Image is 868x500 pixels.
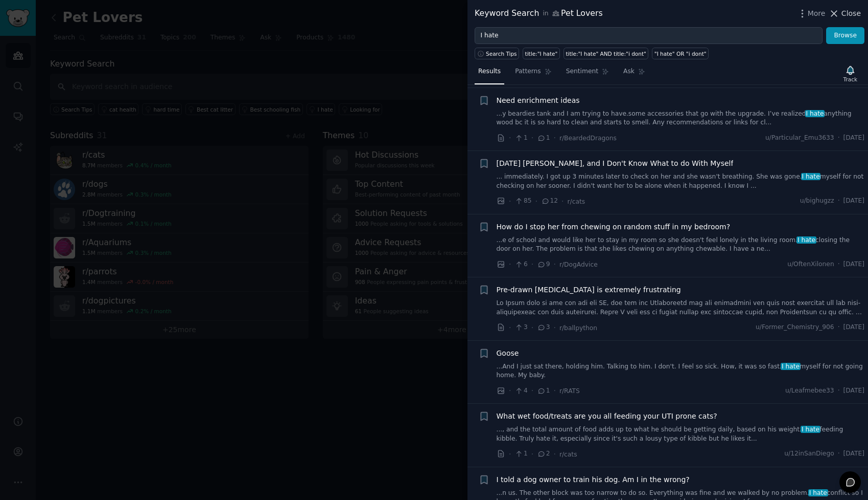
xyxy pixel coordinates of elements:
[784,449,834,459] span: u/12inSanDiego
[497,158,734,169] a: [DATE] [PERSON_NAME], and I Don't Know What to do With Myself
[843,386,864,396] span: [DATE]
[623,67,635,76] span: Ask
[838,449,840,459] span: ·
[787,260,834,269] span: u/OftenXilonen
[554,322,556,333] span: ·
[537,386,550,396] span: 1
[497,362,865,380] a: ...And I just sat there, holding him. Talking to him. I don't. I feel so sick. How, it was so fas...
[838,197,840,206] span: ·
[781,363,801,370] span: I hate
[843,260,864,269] span: [DATE]
[514,197,531,206] span: 85
[509,196,511,207] span: ·
[564,48,648,59] a: title:"I hate" AND title:"i dont"
[797,8,826,19] button: More
[566,67,598,76] span: Sentiment
[509,449,511,460] span: ·
[765,134,834,143] span: u/Particular_Emu3633
[559,135,617,142] span: r/BeardedDragons
[497,236,865,254] a: ...e of school and would like her to stay in my room so she doesn't feel lonely in the living roo...
[514,386,527,396] span: 4
[805,110,825,117] span: I hate
[509,259,511,270] span: ·
[537,134,550,143] span: 1
[514,134,527,143] span: 1
[801,426,820,433] span: I hate
[514,449,527,459] span: 1
[554,449,556,460] span: ·
[531,133,533,143] span: ·
[515,67,541,76] span: Patterns
[497,285,681,295] a: Pre-drawn [MEDICAL_DATA] is extremely frustrating
[531,449,533,460] span: ·
[509,385,511,396] span: ·
[554,133,556,143] span: ·
[511,63,555,84] a: Patterns
[497,95,580,106] a: Need enrichment ideas
[566,50,646,57] div: title:"I hate" AND title:"i dont"
[478,67,501,76] span: Results
[808,8,826,19] span: More
[838,134,840,143] span: ·
[537,260,550,269] span: 9
[554,259,556,270] span: ·
[559,324,597,332] span: r/ballpython
[486,50,517,57] span: Search Tips
[497,425,865,443] a: ..., and the total amount of food adds up to what he should be getting daily, based on his weight...
[843,134,864,143] span: [DATE]
[796,236,816,244] span: I hate
[531,259,533,270] span: ·
[843,197,864,206] span: [DATE]
[531,322,533,333] span: ·
[840,63,861,84] button: Track
[654,50,707,57] div: "I hate" OR "i dont"
[620,63,649,84] a: Ask
[537,323,550,332] span: 3
[475,27,823,45] input: Try a keyword related to your business
[838,386,840,396] span: ·
[554,385,556,396] span: ·
[523,48,560,59] a: title:"I hate"
[497,110,865,127] a: ...y beardies tank and I am trying to have.some accessories that go with the upgrade. I’ve realiz...
[514,260,527,269] span: 6
[475,7,603,20] div: Keyword Search Pet Lovers
[541,197,558,206] span: 12
[497,348,519,359] a: Goose
[509,133,511,143] span: ·
[531,385,533,396] span: ·
[785,386,834,396] span: u/Leafmebee33
[559,261,598,268] span: r/DogAdvice
[652,48,709,59] a: "I hate" OR "i dont"
[561,196,564,207] span: ·
[568,198,585,205] span: r/cats
[535,196,537,207] span: ·
[525,50,558,57] div: title:"I hate"
[497,172,865,190] a: ... immediately. I got up 3 minutes later to check on her and she wasn't breathing. She was gone....
[497,222,731,232] a: How do I stop her from chewing on random stuff in my bedroom?
[829,8,861,19] button: Close
[756,323,834,332] span: u/Former_Chemistry_906
[475,63,504,84] a: Results
[826,27,864,45] button: Browse
[543,9,548,18] span: in
[808,489,828,496] span: I hate
[838,323,840,332] span: ·
[838,260,840,269] span: ·
[497,474,690,485] a: I told a dog owner to train his dog. Am I in the wrong?
[800,197,834,206] span: u/bighugzz
[497,411,717,422] a: What wet food/treats are you all feeding your UTI prone cats?
[509,322,511,333] span: ·
[559,387,580,395] span: r/RATS
[475,48,519,59] button: Search Tips
[801,173,821,180] span: I hate
[843,323,864,332] span: [DATE]
[497,299,865,317] a: Lo Ipsum dolo si ame con adi eli SE, doe tem inc Utlaboreetd mag ali enimadmini ven quis nost exe...
[843,449,864,459] span: [DATE]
